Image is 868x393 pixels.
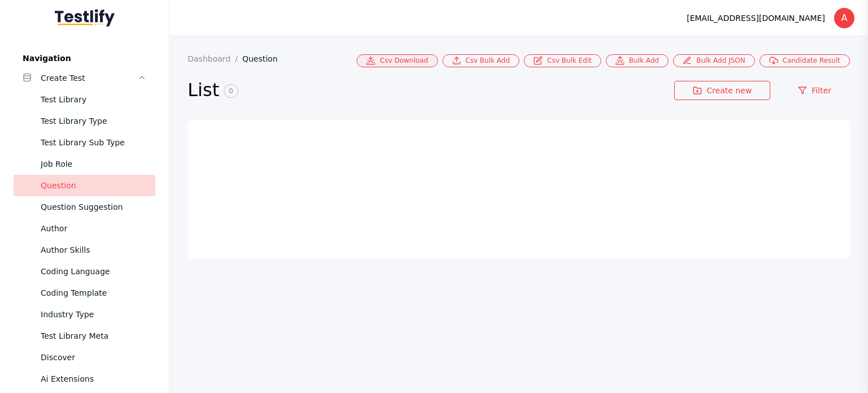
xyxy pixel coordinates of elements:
a: Bulk Add JSON [673,54,755,67]
a: Csv Download [357,54,437,67]
a: Create new [674,81,770,100]
div: Coding Language [41,265,146,278]
a: Candidate Result [759,54,850,67]
a: Question [242,54,287,63]
div: [EMAIL_ADDRESS][DOMAIN_NAME] [687,11,825,25]
div: Test Library Meta [41,329,146,343]
div: Test Library Type [41,114,146,128]
a: Csv Bulk Edit [524,54,601,67]
a: Job Role [14,153,155,175]
a: Bulk Add [606,54,669,67]
a: Coding Language [14,261,155,282]
a: Industry Type [14,304,155,325]
div: A [834,8,854,28]
div: Question Suggestion [41,200,146,214]
a: Test Library Sub Type [14,132,155,153]
a: Question [14,175,155,196]
a: Author Skills [14,239,155,261]
a: Test Library Type [14,110,155,132]
div: Job Role [41,157,146,171]
div: Author [41,222,146,235]
div: Test Library Sub Type [41,136,146,149]
span: 0 [224,84,238,98]
img: Testlify - Backoffice [55,9,115,27]
a: Test Library [14,89,155,110]
label: Navigation [14,54,155,63]
div: Question [41,179,146,192]
div: Industry Type [41,308,146,321]
div: Ai Extensions [41,372,146,386]
div: Test Library [41,93,146,106]
div: Discover [41,351,146,364]
a: Coding Template [14,282,155,304]
div: Author Skills [41,243,146,257]
h2: List [188,79,674,102]
div: Coding Template [41,286,146,300]
a: Csv Bulk Add [442,54,520,67]
a: Dashboard [188,54,242,63]
a: Filter [779,81,850,100]
a: Discover [14,347,155,368]
a: Test Library Meta [14,325,155,347]
a: Author [14,218,155,239]
div: Create Test [41,71,137,85]
a: Question Suggestion [14,196,155,218]
a: Ai Extensions [14,368,155,390]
